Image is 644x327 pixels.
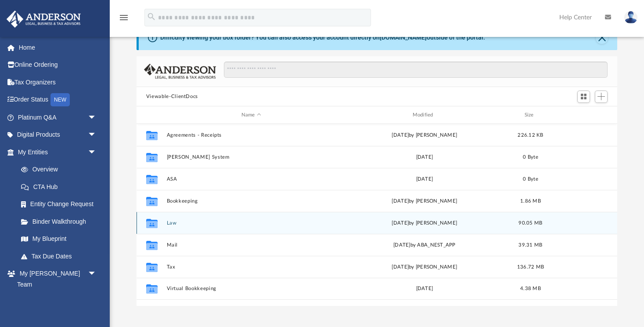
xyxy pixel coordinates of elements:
[88,109,105,127] span: arrow_drop_down
[160,33,485,42] div: Difficulty viewing your box folder? You can also access your account directly on outside of the p...
[340,131,509,139] div: [DATE] by [PERSON_NAME]
[6,91,110,109] a: Order StatusNEW
[12,247,110,265] a: Tax Due Dates
[595,91,608,103] button: Add
[166,176,336,182] button: ASA
[12,196,110,213] a: Entity Change Request
[166,132,336,138] button: Agreements - Receipts
[340,285,509,293] div: [DATE]
[146,93,198,101] button: Viewable-ClientDocs
[518,221,542,225] span: 90.05 MB
[523,177,538,182] span: 0 Byte
[6,109,110,126] a: Platinum Q&Aarrow_drop_down
[339,111,509,119] div: Modified
[6,56,110,74] a: Online Ordering
[6,126,110,144] a: Digital Productsarrow_drop_down
[166,286,336,292] button: Virtual Bookkeeping
[224,62,608,78] input: Search files and folders
[166,220,336,226] button: Law
[119,17,129,23] a: menu
[340,197,509,205] div: [DATE] by [PERSON_NAME]
[88,265,105,283] span: arrow_drop_down
[518,133,543,138] span: 226.12 KB
[577,91,590,103] button: Switch to Grid View
[137,124,617,306] div: grid
[147,12,156,22] i: search
[4,11,83,28] img: Anderson Advisors Platinum Portal
[166,154,336,160] button: [PERSON_NAME] System
[624,11,637,24] img: User Pic
[6,265,105,293] a: My [PERSON_NAME] Teamarrow_drop_down
[340,153,509,161] div: [DATE]
[520,199,541,203] span: 1.86 MB
[6,39,110,56] a: Home
[166,198,336,204] button: Bookkeeping
[12,230,105,248] a: My Blueprint
[12,161,110,178] a: Overview
[166,264,336,270] button: Tax
[88,126,105,144] span: arrow_drop_down
[340,263,509,271] div: [DATE] by [PERSON_NAME]
[523,155,538,160] span: 0 Byte
[88,143,105,161] span: arrow_drop_down
[166,242,336,248] button: Mail
[6,143,110,161] a: My Entitiesarrow_drop_down
[520,286,541,291] span: 4.38 MB
[119,12,129,23] i: menu
[340,241,509,249] div: [DATE] by ABA_NEST_APP
[392,221,409,225] span: [DATE]
[340,219,509,227] div: by [PERSON_NAME]
[513,111,548,119] div: Size
[12,178,110,196] a: CTA Hub
[380,34,427,41] a: [DOMAIN_NAME]
[340,175,509,183] div: [DATE]
[518,243,542,247] span: 39.31 MB
[140,111,162,119] div: id
[166,111,335,119] div: Name
[596,32,608,44] button: Close
[517,265,544,269] span: 136.72 MB
[552,111,613,119] div: id
[50,93,70,106] div: NEW
[12,213,110,230] a: Binder Walkthrough
[6,73,110,91] a: Tax Organizers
